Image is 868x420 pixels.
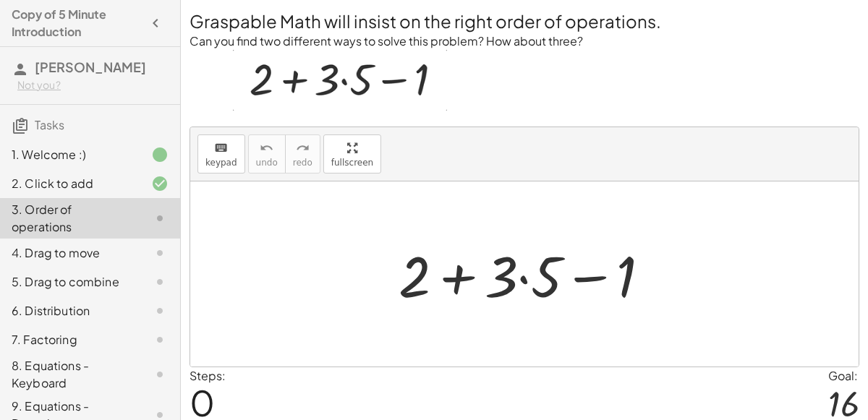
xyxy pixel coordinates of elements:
i: Task not started. [151,331,169,348]
span: redo [293,158,312,168]
i: redo [296,140,310,157]
i: Task finished. [151,146,169,163]
span: keypad [205,158,237,168]
button: undoundo [248,134,286,173]
i: Task not started. [151,210,169,227]
div: Goal: [828,367,859,385]
p: Can you find two different ways to solve this problem? How about three? [190,33,859,50]
div: 4. Drag to move [12,244,128,262]
div: 3. Order of operations [12,201,128,236]
i: Task not started. [151,273,169,291]
button: fullscreen [323,134,381,173]
div: 6. Distribution [12,302,128,320]
span: [PERSON_NAME] [35,59,146,75]
span: undo [256,158,278,168]
span: fullscreen [331,158,373,168]
div: 7. Factoring [12,331,128,348]
div: Not you? [17,78,169,93]
img: c98fd760e6ed093c10ccf3c4ca28a3dcde0f4c7a2f3786375f60a510364f4df2.gif [233,50,447,111]
div: 2. Click to add [12,175,128,192]
i: Task finished and correct. [151,175,169,192]
div: 1. Welcome :) [12,146,128,163]
i: Task not started. [151,302,169,320]
i: keyboard [214,140,228,157]
div: 8. Equations - Keyboard [12,357,128,392]
span: Tasks [35,117,64,132]
div: 5. Drag to combine [12,273,128,291]
i: Task not started. [151,366,169,383]
h4: Copy of 5 Minute Introduction [12,6,142,40]
i: undo [260,140,273,157]
button: keyboardkeypad [197,134,245,173]
h2: Graspable Math will insist on the right order of operations. [190,9,859,33]
label: Steps: [190,368,226,383]
i: Task not started. [151,244,169,262]
button: redoredo [285,134,320,173]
